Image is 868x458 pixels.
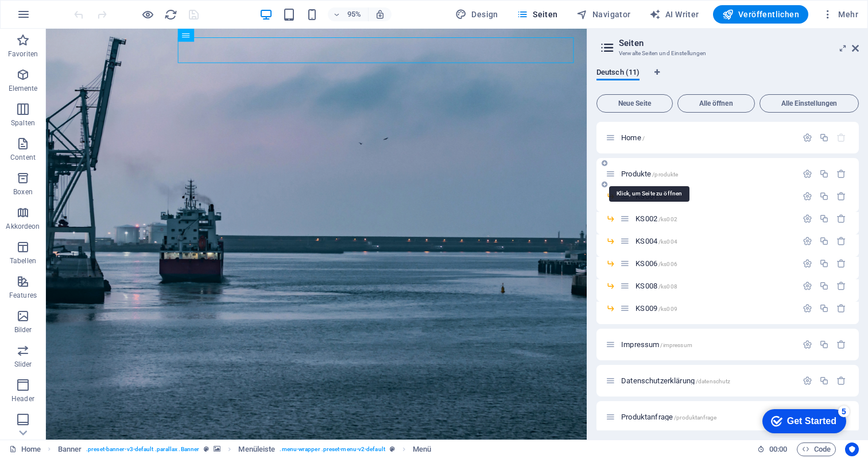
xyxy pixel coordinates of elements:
[451,5,503,24] button: Design
[836,259,846,268] div: Entfernen
[9,6,93,30] div: Get Started 5 items remaining, 0% complete
[451,5,503,24] div: Design (Strg+Alt+Y)
[660,342,692,348] span: /impressum
[9,442,41,456] a: Klick, um Auswahl aufzuheben. Doppelklick öffnet Seitenverwaltung
[822,9,858,20] span: Mehr
[572,5,635,24] button: Navigator
[836,191,846,201] div: Entfernen
[632,260,797,267] div: KS006/ks006
[713,5,808,24] button: Veröffentlichen
[596,68,859,90] div: Sprachen-Tabs
[635,259,677,268] span: Klick, um Seite zu öffnen
[819,259,829,268] div: Duplizieren
[512,5,563,24] button: Seiten
[635,282,677,290] span: Klick, um Seite zu öffnen
[621,376,730,385] span: Klick, um Seite zu öffnen
[10,256,36,265] p: Tabellen
[819,133,829,143] div: Duplizieren
[836,236,846,246] div: Entfernen
[803,133,812,143] div: Einstellungen
[803,214,812,224] div: Einstellungen
[11,394,34,403] p: Header
[819,303,829,313] div: Duplizieren
[618,134,797,141] div: Home/
[769,442,787,456] span: 00 00
[6,222,40,231] p: Akkordeon
[413,442,431,456] span: Klick zum Auswählen. Doppelklick zum Bearbeiten
[674,414,716,421] span: /produktanfrage
[576,9,631,20] span: Navigator
[652,171,678,178] span: /produkte
[722,9,799,20] span: Veröffentlichen
[836,340,846,349] div: Entfernen
[9,84,38,93] p: Elemente
[621,133,645,142] span: Klick, um Seite zu öffnen
[34,13,83,23] div: Get Started
[658,306,677,312] span: /ks009
[696,378,731,384] span: /datenschutz
[658,261,677,267] span: /ks006
[803,236,812,246] div: Einstellungen
[632,305,797,312] div: KS009/ks009
[845,442,859,456] button: Usercentrics
[13,187,33,197] p: Boxen
[214,446,220,452] i: Element verfügt über einen Hintergrund
[803,259,812,268] div: Einstellungen
[658,194,677,200] span: /ks001
[649,9,699,20] span: AI Writer
[596,66,640,82] span: Deutsch (11)
[390,446,395,452] i: Dieses Element ist ein anpassbares Preset
[86,442,199,456] span: . preset-banner-v3-default .parallax .Banner
[14,360,32,369] p: Slider
[11,118,35,128] p: Spalten
[619,48,836,59] h3: Verwalte Seiten und Einstellungen
[328,7,369,21] button: 95%
[14,325,32,334] p: Bilder
[9,291,37,300] p: Features
[677,94,755,113] button: Alle öffnen
[836,133,846,143] div: Die Startseite kann nicht gelöscht werden
[819,281,829,291] div: Duplizieren
[797,442,836,456] button: Code
[164,8,177,21] i: Seite neu laden
[632,193,797,200] div: KS001/ks001
[632,215,797,222] div: KS002/ks002
[632,282,797,290] div: KS008/ks008
[817,5,863,24] button: Mehr
[803,191,812,201] div: Einstellungen
[635,192,677,201] span: Klick, um Seite zu öffnen
[596,94,673,113] button: Neue Seite
[683,100,750,107] span: Alle öffnen
[658,283,677,290] span: /ks008
[759,94,859,113] button: Alle Einstellungen
[635,237,677,245] span: Klick, um Seite zu öffnen
[803,340,812,349] div: Einstellungen
[836,169,846,179] div: Entfernen
[621,170,678,178] span: Produkte
[280,442,385,456] span: . menu-wrapper .preset-menu-v2-default
[58,442,432,456] nav: breadcrumb
[204,446,209,452] i: Dieses Element ist ein anpassbares Preset
[10,153,36,162] p: Content
[632,237,797,245] div: KS004/ks004
[658,238,677,245] span: /ks004
[635,304,677,313] span: Klick, um Seite zu öffnen
[635,214,677,223] span: Klick, um Seite zu öffnen
[455,9,498,20] span: Design
[819,169,829,179] div: Duplizieren
[803,169,812,179] div: Einstellungen
[836,281,846,291] div: Entfernen
[757,442,788,456] h6: Session-Zeit
[618,413,797,421] div: Produktanfrage/produktanfrage
[658,216,677,222] span: /ks002
[777,445,779,453] span: :
[621,413,716,421] span: Klick, um Seite zu öffnen
[819,236,829,246] div: Duplizieren
[803,376,812,386] div: Einstellungen
[85,2,96,14] div: 5
[802,442,831,456] span: Code
[517,9,558,20] span: Seiten
[803,303,812,313] div: Einstellungen
[836,214,846,224] div: Entfernen
[836,376,846,386] div: Entfernen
